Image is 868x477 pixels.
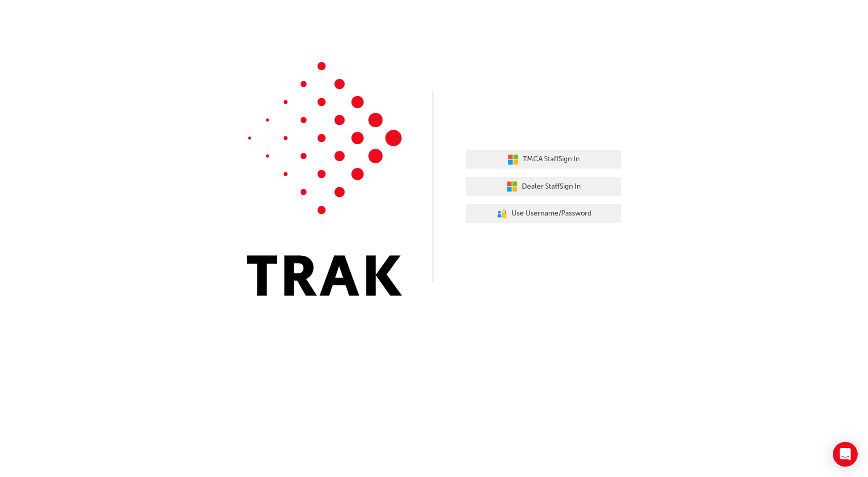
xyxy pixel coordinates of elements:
[247,62,402,296] img: Trak
[466,177,621,196] button: Dealer StaffSign In
[512,208,592,220] span: Use Username/Password
[833,442,858,467] div: Open Intercom Messenger
[522,181,581,193] span: Dealer Staff Sign In
[523,153,580,165] span: TMCA Staff Sign In
[466,150,621,170] button: TMCA StaffSign In
[466,204,621,224] button: Use Username/Password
